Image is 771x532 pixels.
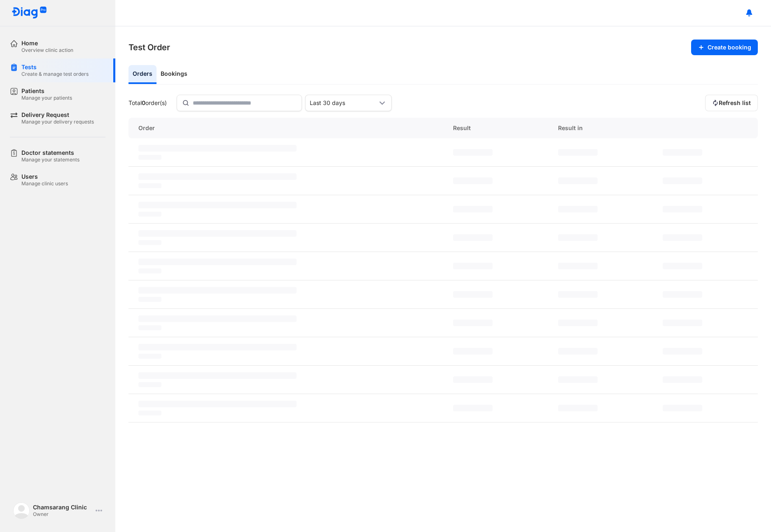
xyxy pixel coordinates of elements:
div: Order [128,118,443,138]
span: ‌ [453,405,493,411]
span: ‌ [453,376,493,383]
button: Create booking [691,40,758,55]
span: ‌ [663,234,702,241]
span: ‌ [138,202,297,208]
span: ‌ [138,401,297,407]
div: Owner [33,511,92,518]
div: Patients [21,87,72,95]
span: ‌ [558,263,598,269]
span: ‌ [138,268,161,273]
span: ‌ [138,173,297,180]
span: ‌ [453,320,493,326]
span: ‌ [138,259,297,265]
span: ‌ [138,354,161,359]
span: ‌ [663,320,702,326]
span: ‌ [138,183,161,188]
span: ‌ [138,287,297,294]
div: Orders [128,65,157,84]
span: ‌ [138,344,297,350]
div: Result [443,118,548,138]
div: Bookings [157,65,192,84]
img: logo [12,7,47,19]
span: ‌ [453,149,493,156]
img: logo [13,502,30,519]
div: Total order(s) [128,99,167,107]
span: Refresh list [719,99,751,107]
span: ‌ [558,206,598,212]
span: ‌ [558,149,598,156]
div: Doctor statements [21,149,79,156]
span: ‌ [663,263,702,269]
span: ‌ [453,206,493,212]
span: ‌ [663,405,702,411]
span: ‌ [663,291,702,298]
span: ‌ [138,155,161,160]
span: ‌ [138,372,297,379]
span: ‌ [138,325,161,330]
span: ‌ [138,240,161,245]
span: ‌ [138,411,161,415]
span: ‌ [453,291,493,298]
span: ‌ [138,145,297,152]
div: Home [21,40,73,47]
div: Chamsarang Clinic [33,504,92,511]
div: Manage your statements [21,156,79,163]
span: ‌ [558,376,598,383]
span: ‌ [558,291,598,298]
span: ‌ [453,263,493,269]
div: Manage clinic users [21,180,68,187]
span: ‌ [558,320,598,326]
span: ‌ [453,177,493,184]
span: ‌ [663,177,702,184]
span: ‌ [663,376,702,383]
span: ‌ [663,149,702,156]
div: Manage your delivery requests [21,119,94,125]
span: ‌ [453,234,493,241]
div: Overview clinic action [21,47,73,54]
span: ‌ [138,382,161,387]
span: ‌ [558,348,598,355]
span: ‌ [558,177,598,184]
span: ‌ [138,315,297,322]
h3: Test Order [128,42,170,53]
span: ‌ [663,206,702,212]
span: 0 [142,99,145,106]
div: Manage your patients [21,95,72,101]
span: ‌ [663,348,702,355]
span: ‌ [138,230,297,237]
div: Users [21,173,68,180]
div: Create & manage test orders [21,71,89,77]
div: Result in [548,118,653,138]
span: ‌ [138,297,161,302]
div: Tests [21,63,89,71]
span: ‌ [138,212,161,217]
span: ‌ [558,405,598,411]
div: Delivery Request [21,111,94,119]
div: Last 30 days [310,99,377,107]
span: ‌ [558,234,598,241]
button: Refresh list [705,95,758,111]
span: ‌ [453,348,493,355]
